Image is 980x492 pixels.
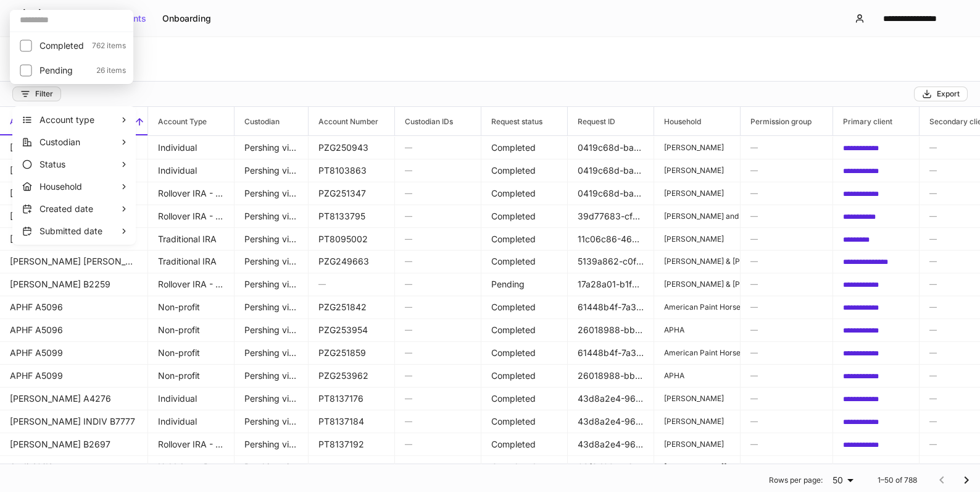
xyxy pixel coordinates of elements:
[39,158,65,171] p: Status
[39,136,80,148] p: Custodian
[39,180,82,193] p: Household
[39,203,93,215] p: Created date
[39,114,94,126] p: Account type
[39,225,102,237] p: Submitted date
